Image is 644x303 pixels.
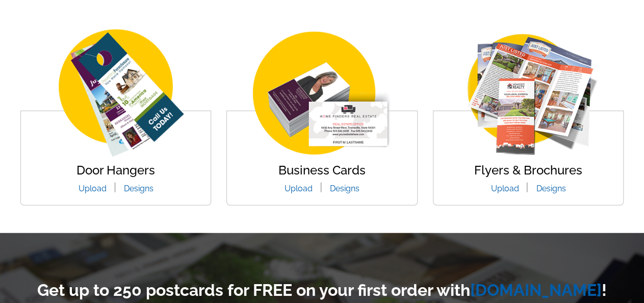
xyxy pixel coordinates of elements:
img: flyer-card.png [444,29,612,159]
img: business-card.png [238,29,406,159]
a: Door Hangers [71,163,161,181]
a: Upload [71,184,114,193]
img: door-hanger-img.png [32,29,200,159]
h2: Get up to 250 postcards for FREE on your first order with ! [20,281,624,300]
a: Upload [277,184,320,193]
a: Designs [116,184,161,193]
iframe: LiveChat chat widget [440,66,644,303]
a: Designs [322,184,367,193]
a: Business Cards [277,163,367,181]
